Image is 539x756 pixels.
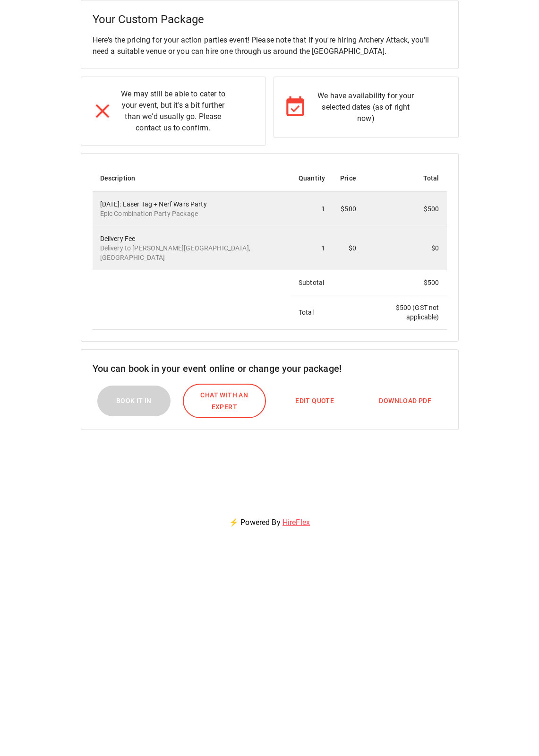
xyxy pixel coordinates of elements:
[291,270,364,295] td: Subtotal
[313,90,419,124] p: We have availability for your selected dates (as of right now)
[333,192,364,226] td: $500
[291,192,333,226] td: 1
[100,209,283,218] p: Epic Combination Party Package
[116,395,152,407] span: Book it In
[183,384,266,418] button: Chat with an expert
[282,518,310,527] a: HireFlex
[100,243,283,262] p: Delivery to [PERSON_NAME][GEOGRAPHIC_DATA], [GEOGRAPHIC_DATA]
[369,390,441,412] button: Download PDF
[291,226,333,270] td: 1
[93,165,291,192] th: Description
[93,34,447,57] p: Here's the pricing for your action parties event! Please note that if you're hiring Archery Attac...
[100,199,283,218] div: [DATE]: Laser Tag + Nerf Wars Party
[286,390,343,412] button: Edit Quote
[364,226,447,270] td: $0
[291,295,364,330] td: Total
[364,295,447,330] td: $ 500 (GST not applicable)
[100,234,283,262] div: Delivery Fee
[364,192,447,226] td: $500
[193,389,256,412] span: Chat with an expert
[218,506,321,540] p: ⚡ Powered By
[97,386,171,416] button: Book it In
[120,88,226,134] p: We may still be able to cater to your event, but it's a bit further than we'd usually go. Please ...
[333,226,364,270] td: $0
[93,361,447,376] h6: You can book in your event online or change your package!
[291,165,333,192] th: Quantity
[295,395,334,407] span: Edit Quote
[364,165,447,192] th: Total
[333,165,364,192] th: Price
[93,12,447,27] h5: Your Custom Package
[364,270,447,295] td: $ 500
[379,395,431,407] span: Download PDF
